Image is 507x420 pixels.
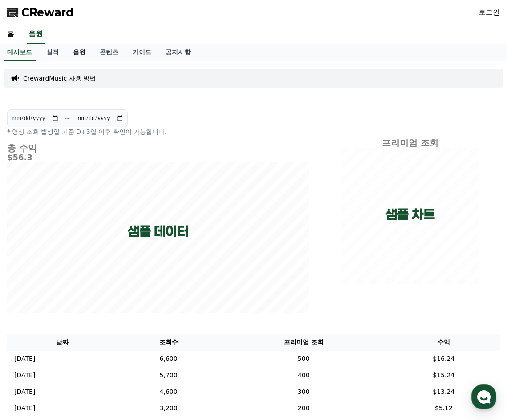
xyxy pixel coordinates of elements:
[138,295,148,303] span: 설정
[7,143,309,153] h4: 총 수익
[14,387,35,396] p: [DATE]
[93,44,126,61] a: 콘텐츠
[117,351,220,367] td: 6,600
[81,296,92,303] span: 대화
[7,127,309,136] p: * 영상 조회 발생일 기준 D+3일 이후 확인이 가능합니다.
[4,44,36,61] a: 대시보드
[117,384,220,400] td: 4,600
[3,282,59,304] a: 홈
[14,404,35,413] p: [DATE]
[479,7,500,18] a: 로그인
[14,354,35,363] p: [DATE]
[27,25,45,44] a: 음원
[14,371,35,380] p: [DATE]
[388,400,500,416] td: $5.12
[220,351,388,367] td: 500
[59,282,115,304] a: 대화
[220,400,388,416] td: 200
[388,384,500,400] td: $13.24
[388,334,500,351] th: 수익
[128,223,189,239] p: 샘플 데이터
[21,5,74,20] span: CReward
[117,367,220,384] td: 5,700
[115,282,171,304] a: 설정
[117,400,220,416] td: 3,200
[220,384,388,400] td: 300
[126,44,158,61] a: 가이드
[28,295,33,303] span: 홈
[385,206,435,222] p: 샘플 차트
[66,44,93,61] a: 음원
[220,367,388,384] td: 400
[388,351,500,367] td: $16.24
[388,367,500,384] td: $15.24
[341,138,479,148] h4: 프리미엄 조회
[7,5,74,20] a: CReward
[7,334,117,351] th: 날짜
[220,334,388,351] th: 프리미엄 조회
[23,74,96,83] a: CrewardMusic 사용 방법
[7,153,309,162] h5: $56.3
[158,44,198,61] a: 공지사항
[65,113,70,124] p: ~
[39,44,66,61] a: 실적
[117,334,220,351] th: 조회수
